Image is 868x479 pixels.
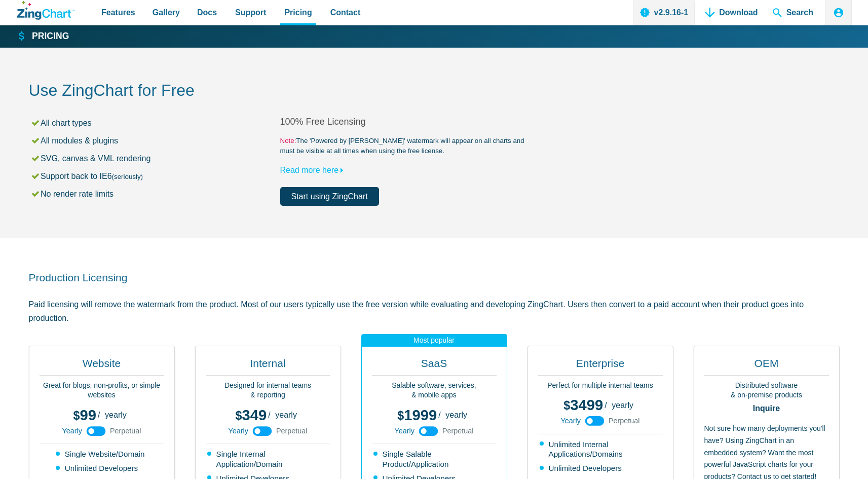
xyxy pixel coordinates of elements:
span: yearly [445,411,467,419]
li: Unlimited Developers [56,463,149,473]
h2: Enterprise [538,356,663,376]
strong: Pricing [32,32,69,41]
span: yearly [612,401,633,410]
p: Salable software, services, & mobile apps [372,381,497,400]
span: Perpetual [442,427,474,434]
span: Yearly [560,417,580,424]
p: Distributed software & on-premise products [704,381,829,400]
small: The 'Powered by [PERSON_NAME]' watermark will appear on all charts and must be visible at all tim... [280,136,532,156]
span: yearly [275,411,297,419]
a: Start using ZingChart [280,187,379,206]
p: Paid licensing will remove the watermark from the product. Most of our users typically use the fr... [29,298,840,325]
a: Read more here [280,166,348,174]
span: / [268,411,270,419]
span: Perpetual [276,427,308,434]
p: Designed for internal teams & reporting [206,381,330,400]
h2: 100% Free Licensing [280,116,532,128]
strong: Inquire [704,404,829,413]
span: yearly [105,411,127,419]
li: All chart types [30,116,280,130]
span: / [438,411,440,419]
span: Perpetual [609,417,640,424]
li: Unlimited Developers [540,463,663,473]
li: All modules & plugins [30,134,280,148]
span: 3499 [563,397,603,413]
li: SVG, canvas & VML rendering [30,152,280,165]
span: Support [235,6,266,19]
a: Pricing [17,30,69,43]
span: Yearly [228,427,248,434]
li: Single Website/Domain [56,449,149,459]
a: ZingChart Logo. Click to return to the homepage [17,1,74,20]
p: Perfect for multiple internal teams [538,381,663,391]
h2: SaaS [372,356,497,376]
span: Pricing [284,6,312,19]
span: 99 [73,407,96,423]
h2: Internal [206,356,330,376]
h2: OEM [704,356,829,376]
span: 349 [235,407,267,423]
span: Features [101,6,135,19]
span: / [98,411,100,419]
h2: Production Licensing [29,271,840,284]
span: / [605,401,607,410]
small: (seriously) [112,173,143,180]
h2: Website [40,356,164,376]
li: No render rate limits [30,187,280,201]
span: Gallery [153,6,180,19]
span: Perpetual [110,427,141,434]
span: 1999 [397,407,437,423]
span: Yearly [62,427,82,434]
span: Yearly [394,427,414,434]
li: Single Salable Product/Application [373,449,497,469]
span: Docs [197,6,217,19]
li: Support back to IE6 [30,169,280,183]
li: Unlimited Internal Applications/Domains [540,439,663,460]
h2: Use ZingChart for Free [29,80,840,103]
span: Contact [330,6,361,19]
p: Great for blogs, non-profits, or simple websites [40,381,164,400]
span: Note: [280,137,296,144]
li: Single Internal Application/Domain [207,449,330,469]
